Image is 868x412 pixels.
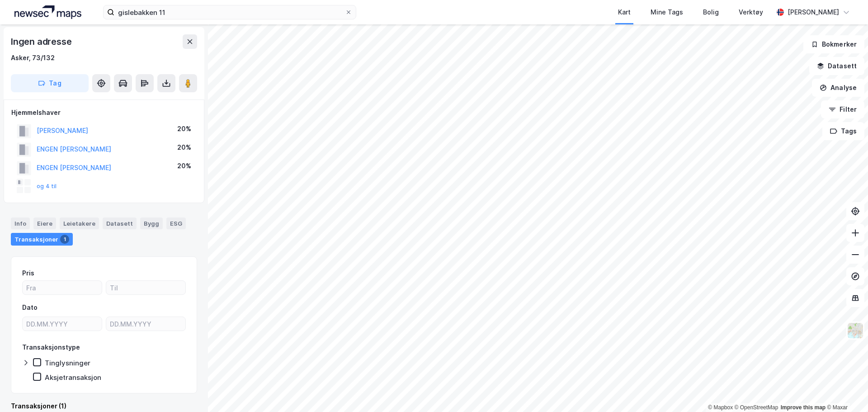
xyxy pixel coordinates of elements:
img: logo.a4113a55bc3d86da70a041830d287a7e.svg [14,5,81,19]
button: Analyse [812,79,864,97]
div: Bygg [140,218,163,229]
div: 20% [177,161,191,171]
button: Bokmerker [803,35,864,53]
div: Datasett [103,218,137,229]
div: [PERSON_NAME] [788,7,839,18]
div: Transaksjonstype [22,342,80,353]
button: Datasett [809,57,864,75]
a: OpenStreetMap [735,404,778,411]
input: Til [106,281,185,294]
a: Mapbox [708,404,733,411]
div: 20% [177,123,191,134]
div: Hjemmelshaver [11,107,197,118]
div: Tinglysninger [45,359,90,367]
div: Eiere [33,218,56,229]
div: 1 [60,235,69,244]
button: Filter [821,100,864,118]
button: Tag [11,74,89,92]
input: DD.MM.YYYY [23,317,102,331]
div: Leietakere [60,218,99,229]
div: Aksjetransaksjon [45,373,101,382]
iframe: Chat Widget [823,369,868,412]
input: DD.MM.YYYY [106,317,185,331]
div: Transaksjoner (1) [11,401,197,412]
div: Ingen adresse [11,34,73,49]
div: Pris [22,268,34,279]
img: Z [847,322,864,339]
div: Info [11,218,30,229]
button: Tags [822,122,864,140]
div: Transaksjoner [11,233,73,246]
input: Fra [23,281,102,294]
div: Kart [618,7,631,18]
div: ESG [166,218,186,229]
a: Improve this map [781,404,826,411]
div: Bolig [703,7,719,18]
div: Asker, 73/132 [11,52,55,63]
div: 20% [177,142,191,153]
input: Søk på adresse, matrikkel, gårdeiere, leietakere eller personer [114,5,345,19]
div: Verktøy [739,7,763,18]
div: Dato [22,302,38,313]
div: Mine Tags [651,7,683,18]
